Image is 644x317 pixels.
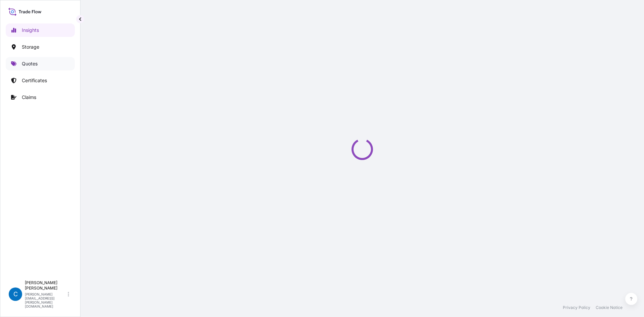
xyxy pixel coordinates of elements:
a: Claims [6,91,75,104]
p: Claims [22,94,36,101]
a: Quotes [6,57,75,70]
a: Privacy Policy [563,305,590,310]
p: Storage [22,44,39,50]
a: Certificates [6,74,75,87]
p: [PERSON_NAME][EMAIL_ADDRESS][PERSON_NAME][DOMAIN_NAME] [25,292,66,308]
a: Storage [6,40,75,54]
span: C [13,291,18,298]
p: Quotes [22,60,38,67]
p: [PERSON_NAME] [PERSON_NAME] [25,280,66,291]
a: Cookie Notice [596,305,623,310]
a: Insights [6,23,75,37]
p: Insights [22,27,39,34]
p: Certificates [22,77,47,84]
